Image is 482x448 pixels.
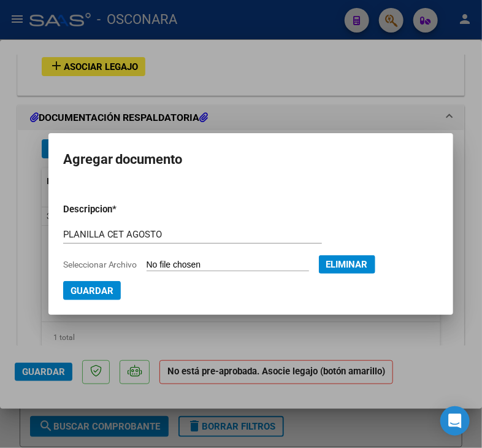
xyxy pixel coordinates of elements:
span: Guardar [71,285,113,296]
button: Eliminar [319,255,375,274]
span: Seleccionar Archivo [63,260,137,269]
h2: Agregar documento [63,148,438,171]
div: Open Intercom Messenger [440,406,470,436]
span: Eliminar [326,259,368,270]
button: Guardar [63,281,121,300]
p: Descripcion [63,203,176,217]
